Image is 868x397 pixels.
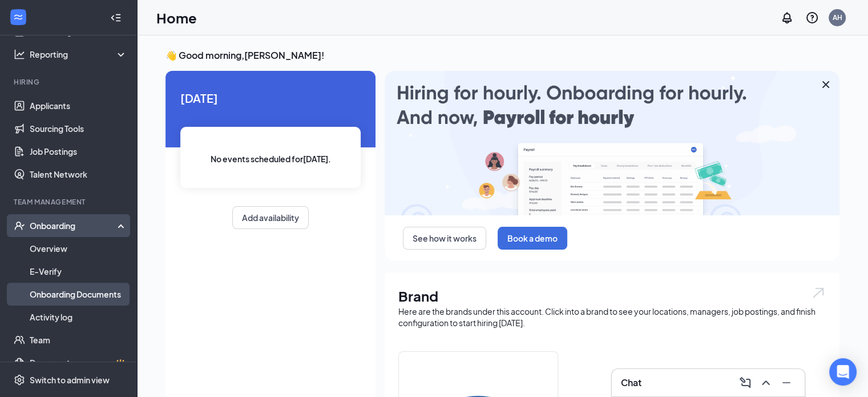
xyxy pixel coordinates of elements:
svg: UserCheck [14,220,25,231]
svg: Cross [819,78,833,91]
button: ChevronUp [757,374,775,392]
h1: Home [156,8,197,27]
svg: Settings [14,374,25,386]
img: open.6027fd2a22e1237b5b06.svg [811,286,826,299]
span: No events scheduled for [DATE] . [211,153,331,165]
div: Reporting [30,49,128,60]
div: Hiring [14,77,125,87]
svg: Analysis [14,49,25,60]
svg: Minimize [780,376,793,390]
svg: WorkstreamLogo [13,11,24,23]
button: Minimize [777,374,796,392]
div: Switch to admin view [30,374,110,386]
button: See how it works [403,227,486,250]
a: Overview [30,237,127,260]
a: Sourcing Tools [30,117,127,140]
div: Onboarding [30,220,118,231]
a: Team [30,328,127,351]
a: Job Postings [30,140,127,163]
a: DocumentsCrown [30,351,127,374]
h1: Brand [398,286,826,306]
img: payroll-large.gif [385,71,839,215]
svg: ComposeMessage [738,376,752,390]
svg: QuestionInfo [805,11,819,25]
h3: 👋 Good morning, [PERSON_NAME] ! [165,49,839,62]
button: Add availability [232,206,309,229]
div: Open Intercom Messenger [829,358,857,386]
a: Activity log [30,306,127,328]
a: Talent Network [30,163,127,186]
button: ComposeMessage [736,374,754,392]
div: Here are the brands under this account. Click into a brand to see your locations, managers, job p... [398,306,826,328]
button: Book a demo [498,227,567,250]
span: [DATE] [180,89,361,107]
svg: Notifications [780,11,794,25]
div: AH [833,13,842,22]
a: E-Verify [30,260,127,283]
h3: Chat [621,376,641,389]
a: Applicants [30,94,127,117]
svg: ChevronUp [759,376,773,390]
a: Onboarding Documents [30,283,127,306]
svg: Collapse [110,12,122,23]
div: Team Management [14,197,125,207]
